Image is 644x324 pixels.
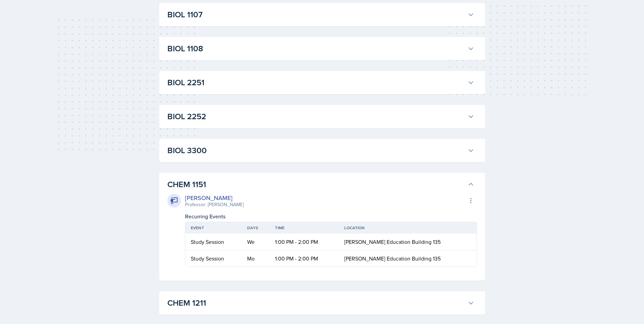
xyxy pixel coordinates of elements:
th: Days [242,222,270,234]
td: Mo [242,250,270,267]
h3: BIOL 3300 [167,144,465,157]
button: BIOL 2252 [166,109,476,124]
button: BIOL 1107 [166,7,476,22]
h3: CHEM 1211 [167,297,465,309]
td: 1:00 PM - 2:00 PM [270,234,339,250]
th: Location [339,222,476,234]
button: BIOL 2251 [166,75,476,90]
span: [PERSON_NAME] Education Building 135 [344,255,441,262]
div: Recurring Events [185,212,477,220]
button: CHEM 1151 [166,177,476,192]
h3: BIOL 2252 [167,110,465,123]
button: BIOL 3300 [166,143,476,158]
button: BIOL 1108 [166,41,476,56]
h3: CHEM 1151 [167,178,465,191]
div: [PERSON_NAME] [185,193,244,202]
td: 1:00 PM - 2:00 PM [270,250,339,267]
th: Event [185,222,242,234]
span: [PERSON_NAME] Education Building 135 [344,238,441,246]
div: Professor: [PERSON_NAME] [185,201,244,208]
div: Study Session [191,238,237,246]
td: We [242,234,270,250]
h3: BIOL 2251 [167,76,465,89]
th: Time [270,222,339,234]
button: CHEM 1211 [166,295,476,310]
h3: BIOL 1108 [167,42,465,55]
h3: BIOL 1107 [167,8,465,21]
div: Study Session [191,254,237,263]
